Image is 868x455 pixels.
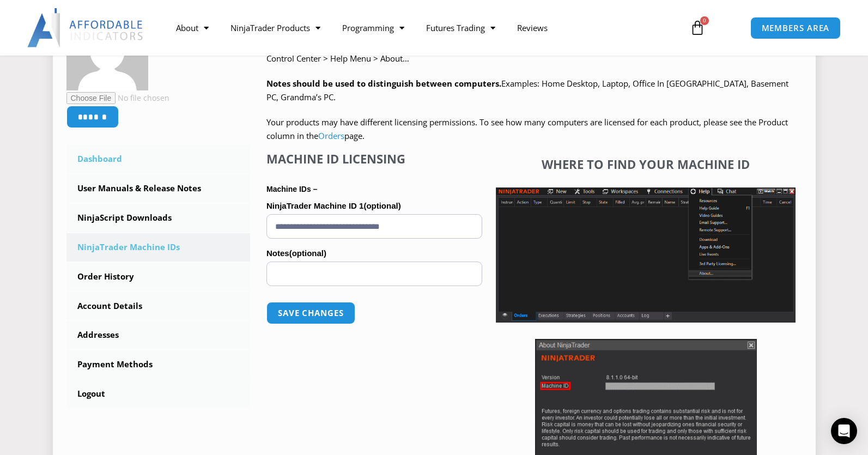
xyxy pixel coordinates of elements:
div: Open Intercom Messenger [831,418,857,444]
a: Addresses [66,321,251,349]
img: LogoAI | Affordable Indicators – NinjaTrader [27,8,144,47]
span: Your products may have different licensing permissions. To see how many computers are licensed fo... [266,117,788,142]
a: Orders [318,130,344,141]
a: Programming [331,15,415,40]
a: Reviews [506,15,559,40]
a: Logout [66,380,251,408]
strong: Machine IDs – [266,185,317,193]
a: MEMBERS AREA [750,17,841,39]
label: NinjaTrader Machine ID 1 [266,198,482,214]
a: About [165,15,220,40]
h4: Machine ID Licensing [266,151,482,166]
a: Futures Trading [415,15,506,40]
img: Screenshot 2025-01-17 1155544 | Affordable Indicators – NinjaTrader [496,187,796,323]
span: Examples: Home Desktop, Laptop, Office In [GEOGRAPHIC_DATA], Basement PC, Grandma’s PC. [266,78,788,103]
a: 0 [673,12,721,44]
a: Payment Methods [66,350,251,379]
span: MEMBERS AREA [762,24,830,32]
span: (optional) [289,248,326,258]
a: User Manuals & Release Notes [66,174,251,203]
a: NinjaTrader Products [220,15,331,40]
label: Notes [266,245,482,262]
a: Dashboard [66,145,251,173]
strong: Notes should be used to distinguish between computers. [266,78,501,89]
button: Save changes [266,302,355,324]
span: (optional) [363,201,400,210]
nav: Menu [165,15,677,40]
a: NinjaScript Downloads [66,204,251,232]
nav: Account pages [66,145,251,408]
a: Account Details [66,292,251,320]
a: Order History [66,263,251,291]
a: NinjaTrader Machine IDs [66,233,251,262]
span: 0 [700,16,709,25]
h4: Where to find your Machine ID [496,157,796,171]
